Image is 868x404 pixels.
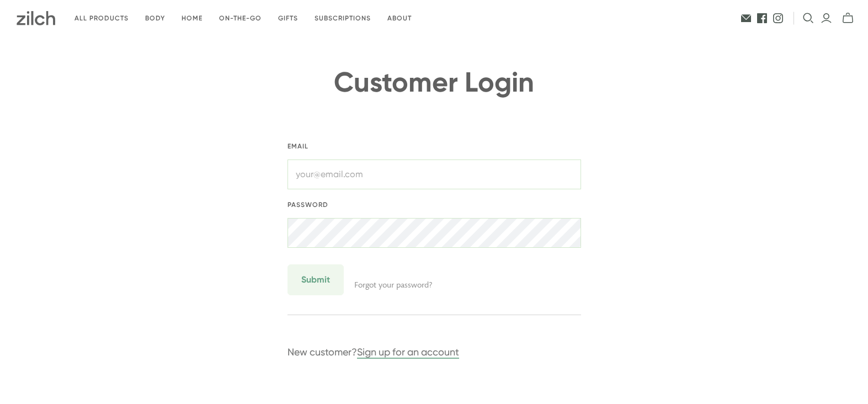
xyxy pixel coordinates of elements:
[287,344,581,360] p: New customer?
[379,6,420,31] a: About
[354,279,432,291] a: Forgot your password?
[821,12,832,24] a: Login
[357,346,459,358] a: Sign up for an account
[270,6,306,31] a: Gifts
[803,13,814,24] button: Open search
[137,6,173,31] a: Body
[66,6,137,31] a: All products
[287,264,344,295] input: Submit
[211,6,270,31] a: On-the-go
[173,6,211,31] a: Home
[334,66,534,99] span: Customer Login
[287,142,581,151] label: Email
[287,160,581,189] input: your@email.com
[839,12,857,24] button: mini-cart-toggle
[287,200,581,210] label: Password
[17,11,55,25] img: Zilch has done the hard yards and handpicked the best ethical and sustainable products for you an...
[306,6,379,31] a: Subscriptions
